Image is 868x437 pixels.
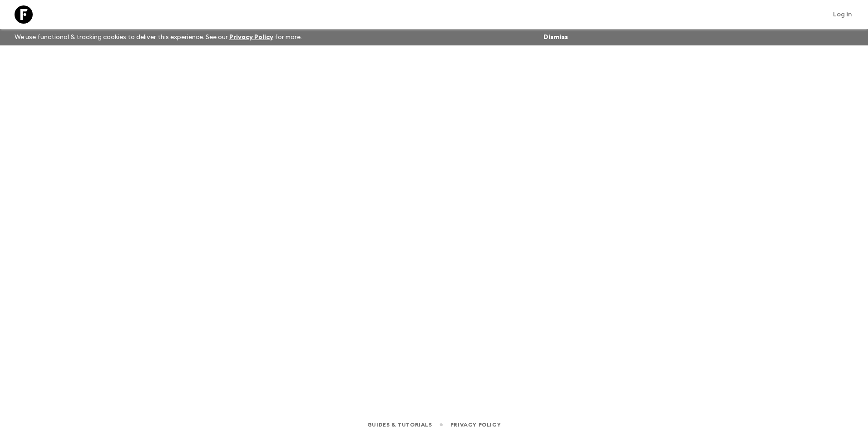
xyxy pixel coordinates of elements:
a: Privacy Policy [229,34,273,40]
a: Privacy Policy [450,420,501,430]
a: Guides & Tutorials [367,420,432,430]
a: Log in [828,8,857,21]
p: We use functional & tracking cookies to deliver this experience. See our for more. [11,29,306,45]
button: Dismiss [541,31,570,44]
